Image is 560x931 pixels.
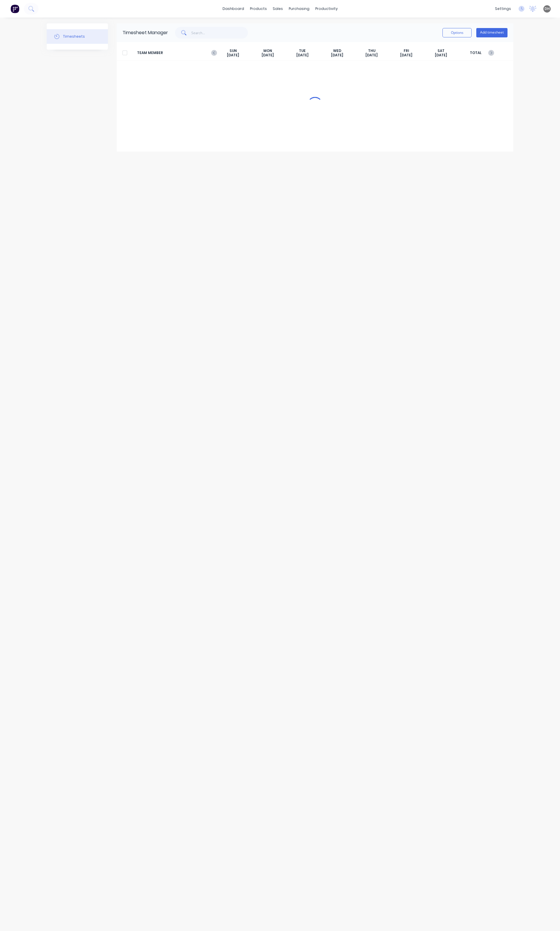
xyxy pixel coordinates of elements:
[400,53,412,58] span: [DATE]
[435,53,447,58] span: [DATE]
[299,48,306,53] span: TUE
[137,48,216,58] span: TEAM MEMBER
[191,27,248,39] input: Search...
[545,6,550,11] span: DH
[296,53,309,58] span: [DATE]
[333,48,341,53] span: WED
[312,4,341,13] div: productivity
[331,53,343,58] span: [DATE]
[476,28,508,37] button: Add timesheet
[63,34,85,39] div: Timesheets
[270,4,286,13] div: sales
[368,48,375,53] span: THU
[247,4,270,13] div: products
[230,48,237,53] span: SUN
[263,48,272,53] span: MON
[437,48,444,53] span: SAT
[458,48,493,58] span: TOTAL
[220,4,247,13] a: dashboard
[442,28,472,37] button: Options
[262,53,274,58] span: [DATE]
[123,29,168,36] div: Timesheet Manager
[227,53,239,58] span: [DATE]
[404,48,409,53] span: FRI
[10,4,19,13] img: Factory
[492,4,514,13] div: settings
[286,4,312,13] div: purchasing
[47,29,108,44] button: Timesheets
[365,53,378,58] span: [DATE]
